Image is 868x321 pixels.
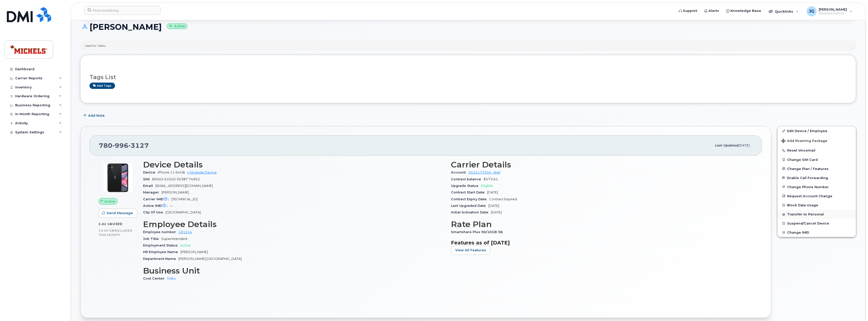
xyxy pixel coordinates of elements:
[787,176,828,180] span: Enable Call Forwarding
[787,167,829,170] span: Change Plan / Features
[778,135,856,146] button: Add Roaming Package
[778,228,856,237] button: Change IMEI
[782,139,827,144] span: Add Roaming Package
[451,210,491,214] span: Initial Activation Date
[451,184,481,188] span: Upgrade Status
[451,177,484,181] span: Contract balance
[170,204,173,208] span: —
[99,142,149,149] span: 780
[158,170,185,174] span: iPhone 11 64GB
[143,177,152,181] span: SIM
[778,219,856,228] button: Suspend/Cancel Device
[819,7,847,11] span: [PERSON_NAME]
[451,170,468,174] span: Account
[778,146,856,155] button: Reset Voicemail
[143,197,171,201] span: Carrier IMEI
[161,237,188,241] span: Superintendent
[152,177,200,181] span: 89302 61020 30387 74952
[99,229,133,237] span: included this month
[778,201,856,210] button: Block Data Usage
[89,83,115,89] a: Add tags
[162,190,189,194] span: [PERSON_NAME]
[787,221,829,225] span: Suspend/Cancel Device
[84,6,161,15] input: Find something...
[143,230,178,234] span: Employee number
[778,210,856,219] button: Transfer to Personal
[451,240,753,246] h3: Features as of [DATE]
[809,8,814,14] span: JG
[481,184,493,188] span: Eligible
[451,190,487,194] span: Contract Start Date
[155,184,213,188] span: [EMAIL_ADDRESS][DOMAIN_NAME]
[89,74,847,80] h3: Tags List
[103,163,133,193] img: iPhone_11.jpg
[778,182,856,191] button: Change Phone Number
[778,164,856,173] button: Change Plan / Features
[171,197,197,201] span: [TECHNICAL_ID]
[484,177,498,181] span: $573.61
[451,204,488,208] span: Last Upgraded Date
[143,184,155,188] span: Email
[487,190,498,194] span: [DATE]
[738,143,749,147] span: [DATE]
[143,204,170,208] span: Active IMEI
[803,6,856,16] div: Justin Gundran
[180,243,191,247] span: Active
[167,23,187,29] small: Active
[128,142,149,149] span: 3127
[112,222,123,226] span: used
[819,11,847,15] span: Wireless Admin
[675,6,701,16] a: Support
[143,243,180,247] span: Employment Status
[143,220,445,229] h3: Employee Details
[143,266,445,275] h3: Business Unit
[730,8,761,13] span: Knowledge Base
[167,277,176,280] a: Nisku
[107,211,133,215] span: Send Message
[468,170,500,174] a: 0525173354 - Bell
[143,210,166,214] span: City Of Use
[775,9,793,13] span: Quicklinks
[143,277,167,280] span: Cost Center
[143,250,180,254] span: HR Employee Name
[765,6,802,16] div: Quicklinks
[143,160,445,169] h3: Device Details
[187,170,217,174] a: + Upgrade Device
[701,6,723,16] a: Alerts
[178,230,192,234] a: 101214
[451,220,753,229] h3: Rate Plan
[709,8,719,13] span: Alerts
[451,230,505,234] span: Smartshare Plus 90/10GB 36
[88,113,105,118] span: Add Note
[723,6,765,16] a: Knowledge Base
[451,160,753,169] h3: Carrier Details
[99,229,114,232] span: 10.00 GB
[451,197,489,201] span: Contract Expiry Date
[778,126,856,135] a: Edit Device / Employee
[80,22,856,31] h1: [PERSON_NAME]
[143,257,178,261] span: Department Name
[715,143,738,147] span: Last updated
[112,142,128,149] span: 996
[180,250,208,254] span: [PERSON_NAME]
[778,155,856,164] button: Change SIM Card
[178,257,242,261] span: [PERSON_NAME] [GEOGRAPHIC_DATA]
[455,248,486,253] span: View All Features
[451,246,490,255] button: View All Features
[778,173,856,182] button: Enable Call Forwarding
[99,222,112,226] span: 5.82 GB
[489,197,517,201] span: Contract Expired
[166,210,201,214] span: [GEOGRAPHIC_DATA]
[104,199,115,204] span: Active
[491,210,502,214] span: [DATE]
[85,43,106,48] div: Used for: Nisku
[683,8,697,13] span: Support
[488,204,499,208] span: [DATE]
[143,190,162,194] span: Manager
[143,170,158,174] span: Device
[80,111,109,120] button: Add Note
[143,237,161,241] span: Job Title
[778,191,856,201] button: Request Account Change
[99,209,137,218] button: Send Message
